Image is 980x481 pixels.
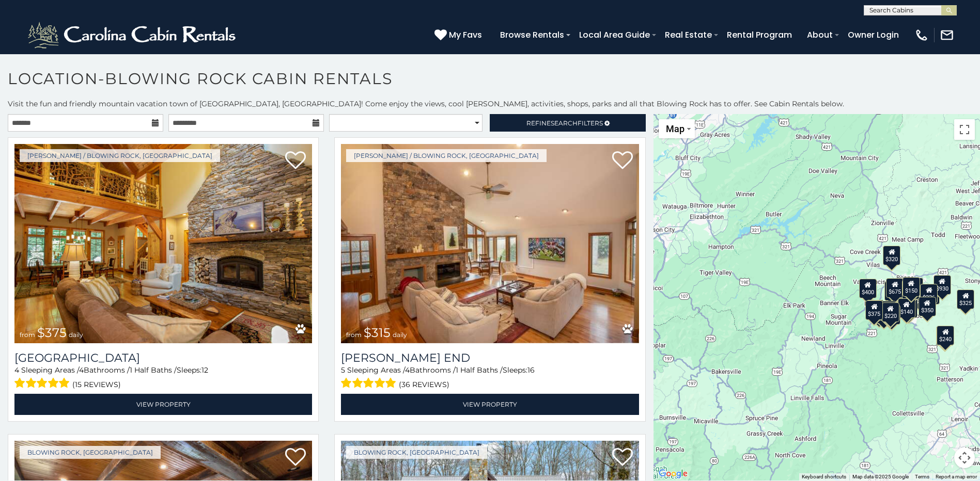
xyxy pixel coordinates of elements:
[14,351,312,365] a: [GEOGRAPHIC_DATA]
[957,290,974,309] div: $325
[285,150,306,172] a: Add to favorites
[26,20,240,51] img: White-1-2.png
[434,28,485,42] a: My Favs
[954,119,975,140] button: Toggle fullscreen view
[900,298,917,318] div: $140
[612,447,633,469] a: Add to favorites
[346,446,487,459] a: Blowing Rock, [GEOGRAPHIC_DATA]
[612,150,633,172] a: Add to favorites
[660,26,717,44] a: Real Estate
[802,473,846,480] button: Keyboard shortcuts
[882,302,899,322] div: $220
[666,123,685,134] span: Map
[20,149,220,162] a: [PERSON_NAME] / Blowing Rock, [GEOGRAPHIC_DATA]
[914,28,929,42] img: phone-regular-white.png
[934,275,951,295] div: $930
[883,246,900,265] div: $320
[802,26,838,44] a: About
[285,447,306,469] a: Add to favorites
[656,467,690,480] a: Open this area in Google Maps (opens a new window)
[341,365,639,391] div: Sleeping Areas / Bathrooms / Sleeps:
[72,378,121,391] span: (15 reviews)
[922,285,939,304] div: $299
[902,277,920,297] div: $150
[456,365,503,375] span: 1 Half Baths /
[405,365,410,375] span: 4
[20,446,161,459] a: Blowing Rock, [GEOGRAPHIC_DATA]
[399,378,449,391] span: (36 reviews)
[79,365,84,375] span: 4
[656,467,690,480] img: Google
[574,26,655,44] a: Local Area Guide
[527,365,535,375] span: 16
[919,297,936,316] div: $350
[393,331,407,339] span: daily
[130,365,177,375] span: 1 Half Baths /
[884,281,901,301] div: $315
[14,144,312,343] img: Mountain Song Lodge
[346,331,362,339] span: from
[364,325,391,340] span: $315
[14,394,312,415] a: View Property
[722,26,797,44] a: Rental Program
[341,351,639,365] a: [PERSON_NAME] End
[659,119,695,138] button: Change map style
[341,144,639,343] a: Moss End from $315 daily
[341,351,639,365] h3: Moss End
[341,365,345,375] span: 5
[201,365,208,375] span: 12
[14,351,312,365] h3: Mountain Song Lodge
[341,144,639,343] img: Moss End
[346,149,547,162] a: [PERSON_NAME] / Blowing Rock, [GEOGRAPHIC_DATA]
[936,474,977,479] a: Report a map error
[852,474,909,479] span: Map data ©2025 Google
[495,26,569,44] a: Browse Rentals
[898,298,915,318] div: $140
[915,474,929,479] a: Terms (opens in new tab)
[490,114,645,132] a: RefineSearchFilters
[14,144,312,343] a: Mountain Song Lodge from $375 daily
[69,331,83,339] span: daily
[886,278,904,298] div: $675
[14,365,312,391] div: Sleeping Areas / Bathrooms / Sleeps:
[843,26,904,44] a: Owner Login
[526,119,603,127] span: Refine Filters
[879,301,896,320] div: $165
[341,394,639,415] a: View Property
[865,300,883,320] div: $375
[20,331,35,339] span: from
[920,284,938,303] div: $226
[940,28,954,42] img: mail-regular-white.png
[937,326,954,345] div: $240
[954,447,975,468] button: Map camera controls
[859,279,877,298] div: $400
[449,28,482,41] span: My Favs
[37,325,67,340] span: $375
[551,119,578,127] span: Search
[883,305,900,325] div: $345
[14,365,19,375] span: 4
